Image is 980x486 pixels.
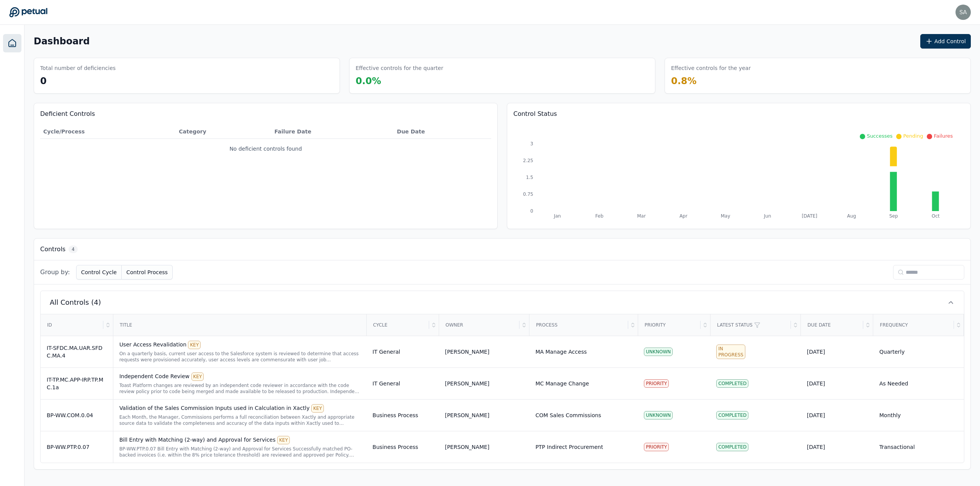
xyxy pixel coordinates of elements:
[554,213,561,219] tspan: Jan
[671,64,751,72] h3: Effective controls for the year
[277,436,290,444] div: KEY
[47,344,107,359] div: IT-SFDC.MA.UAR.SFDC.MA.4
[874,315,954,335] div: Frequency
[119,404,360,413] div: Validation of the Sales Commission Inputs used in Calculation in Xactly
[644,443,669,451] div: PRIORITY
[637,213,646,219] tspan: Mar
[76,265,122,280] button: Control Cycle
[711,315,791,335] div: Latest Status
[716,411,748,419] div: Completed
[644,348,673,356] div: UNKNOWN
[536,443,603,451] div: PTP Indirect Procurement
[119,351,360,363] div: On a quarterly basis, current user access to the Salesforce system is reviewed to determine that ...
[119,436,360,444] div: Bill Entry with Matching (2-way) and Approval for Services
[356,64,443,72] h3: Effective controls for the quarter
[122,265,173,280] button: Control Process
[41,315,103,335] div: ID
[873,431,964,463] td: Transactional
[523,192,533,197] tspan: 0.75
[644,411,673,419] div: UNKNOWN
[807,380,867,387] div: [DATE]
[932,213,940,219] tspan: Oct
[530,141,533,146] tspan: 3
[176,125,271,139] th: Category
[119,414,360,426] div: Each Month, the Manager, Commissions performs a full reconciliation between Xactly and appropriat...
[536,380,589,387] div: MC Manage Change
[595,213,603,219] tspan: Feb
[439,315,519,335] div: Owner
[867,133,892,139] span: Successes
[513,109,964,119] h3: Control Status
[366,399,439,431] td: Business Process
[536,348,587,356] div: MA Manage Access
[114,315,366,335] div: Title
[639,315,701,335] div: Priority
[47,376,107,391] div: IT-TP.MC.APP-IRP.TP.MC.1a
[9,7,47,18] a: Go to Dashboard
[119,446,360,458] div: BP-WW.PTP.0.07 Bill Entry with Matching (2-way) and Approval for Services Successfully matched PO...
[3,34,21,52] a: Dashboard
[536,411,601,419] div: COM Sales Commissions
[445,348,489,356] div: [PERSON_NAME]
[50,297,101,308] span: All Controls (4)
[716,379,748,388] div: Completed
[40,139,491,159] td: No deficient controls found
[920,34,971,49] button: Add Control
[889,213,898,219] tspan: Sep
[716,345,745,359] div: In Progress
[40,109,491,119] h3: Deficient Controls
[526,175,533,180] tspan: 1.5
[530,208,533,214] tspan: 0
[119,341,360,349] div: User Access Revalidation
[311,404,324,413] div: KEY
[40,64,116,72] h3: Total number of deficiencies
[955,5,971,20] img: sahil.gupta@toasttab.com
[47,411,107,419] div: BP-WW.COM.0.04
[119,372,360,381] div: Independent Code Review
[847,213,856,219] tspan: Aug
[366,336,439,367] td: IT General
[69,245,78,253] span: 4
[188,341,201,349] div: KEY
[530,315,628,335] div: Process
[671,76,697,86] span: 0.8 %
[934,133,953,139] span: Failures
[873,336,964,367] td: Quarterly
[679,213,688,219] tspan: Apr
[445,380,489,387] div: [PERSON_NAME]
[40,268,70,277] span: Group by:
[41,291,964,314] button: All Controls (4)
[807,443,867,451] div: [DATE]
[764,213,771,219] tspan: Jun
[873,399,964,431] td: Monthly
[721,213,730,219] tspan: May
[119,382,360,395] div: Toast Platform changes are reviewed by an independent code reviewer in accordance with the code r...
[356,76,381,86] span: 0.0 %
[40,76,47,86] span: 0
[40,245,65,254] h3: Controls
[367,315,429,335] div: Cycle
[271,125,394,139] th: Failure Date
[445,411,489,419] div: [PERSON_NAME]
[873,367,964,399] td: As Needed
[366,431,439,463] td: Business Process
[34,35,90,47] h1: Dashboard
[394,125,491,139] th: Due Date
[445,443,489,451] div: [PERSON_NAME]
[47,443,107,451] div: BP-WW.PTP.0.07
[807,411,867,419] div: [DATE]
[366,367,439,399] td: IT General
[802,213,817,219] tspan: [DATE]
[40,125,176,139] th: Cycle/Process
[801,315,863,335] div: Due Date
[716,443,748,451] div: Completed
[644,379,669,388] div: PRIORITY
[191,372,204,381] div: KEY
[903,133,923,139] span: Pending
[807,348,867,356] div: [DATE]
[523,158,533,163] tspan: 2.25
